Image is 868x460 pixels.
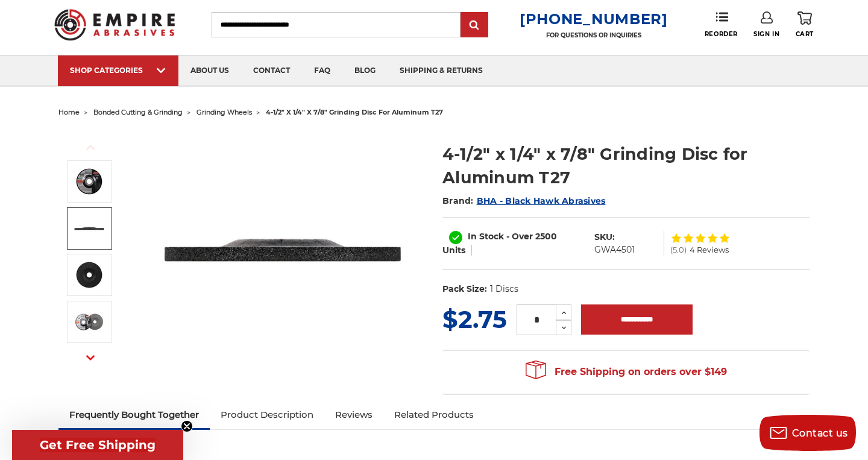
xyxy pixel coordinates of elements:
img: aluminum grinding disc [74,213,104,244]
a: Reviews [324,402,383,428]
span: Brand: [442,195,474,206]
a: [PHONE_NUMBER] [520,10,668,28]
a: Cart [796,11,814,38]
a: Reorder [705,11,738,37]
dd: GWA4501 [594,244,635,256]
a: home [58,108,80,116]
span: - Over [506,231,533,242]
span: (5.0) [670,246,687,254]
a: Related Products [383,402,485,428]
span: Sign In [753,30,779,38]
h1: 4-1/2" x 1/4" x 7/8" Grinding Disc for Aluminum T27 [442,142,810,189]
a: Frequently Bought Together [58,402,210,428]
a: faq [302,55,342,86]
span: $2.75 [442,304,507,334]
img: Empire Abrasives [54,1,175,48]
span: 4 Reviews [690,246,729,254]
a: about us [178,55,241,86]
img: 4.5 inch grinding wheel for aluminum [74,166,104,197]
a: blog [342,55,388,86]
span: Contact us [792,427,848,439]
div: SHOP CATEGORIES [70,66,166,75]
button: Close teaser [181,420,193,432]
p: FOR QUESTIONS OR INQUIRIES [520,31,668,39]
span: Free Shipping on orders over $149 [526,360,727,384]
button: Next [76,345,105,371]
a: bonded cutting & grinding [93,108,183,116]
dd: 1 Discs [490,283,518,295]
span: 4-1/2" x 1/4" x 7/8" grinding disc for aluminum t27 [266,108,443,116]
img: 4-1/2" x 1/4" x 7/8" Grinding Disc for Aluminum T27 [74,260,104,290]
span: Reorder [705,30,738,38]
a: contact [241,55,302,86]
div: Get Free ShippingClose teaser [12,430,183,460]
span: Units [442,245,465,256]
span: Cart [796,30,814,38]
span: 2500 [535,231,557,242]
a: BHA - Black Hawk Abrasives [477,195,606,206]
dt: Pack Size: [442,283,487,295]
a: Product Description [210,402,324,428]
img: BHA 4.5 inch grinding disc for aluminum [74,307,104,337]
img: 4.5 inch grinding wheel for aluminum [162,130,403,371]
button: Previous [76,134,105,160]
button: Contact us [759,415,856,451]
span: Get Free Shipping [40,438,156,452]
a: shipping & returns [388,55,495,86]
dt: SKU: [594,231,615,244]
input: Submit [462,13,486,37]
span: In Stock [468,231,504,242]
a: grinding wheels [197,108,252,116]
